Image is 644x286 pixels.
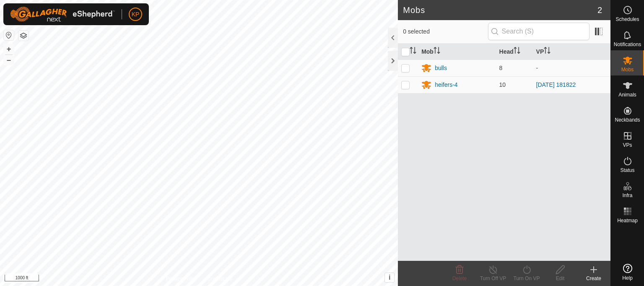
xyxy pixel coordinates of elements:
span: Help [622,276,633,281]
button: Map Layers [18,31,29,41]
span: Schedules [615,17,639,22]
span: Mobs [621,67,634,72]
button: i [385,273,394,282]
span: Delete [452,276,467,281]
span: Neckbands [615,117,640,122]
td: - [533,60,610,76]
span: Heatmap [617,218,638,223]
span: Animals [618,92,636,97]
span: 10 [499,81,506,88]
span: 2 [597,4,602,16]
div: heifers-4 [435,81,457,89]
a: [DATE] 181822 [536,81,576,88]
span: 8 [499,65,503,71]
div: Turn On VP [510,275,543,282]
p-sorticon: Activate to sort [514,48,520,55]
span: Infra [622,193,632,198]
span: 0 selected [403,27,488,36]
img: Gallagher Logo [10,7,115,22]
span: KP [132,10,140,19]
a: Help [611,260,644,284]
p-sorticon: Activate to sort [434,48,440,55]
h2: Mobs [403,5,597,15]
th: Head [496,44,533,60]
span: i [389,274,390,281]
th: VP [533,44,610,60]
a: Contact Us [207,275,232,283]
p-sorticon: Activate to sort [410,48,416,55]
input: Search (S) [488,23,589,40]
div: Edit [543,275,577,282]
th: Mob [418,44,496,60]
p-sorticon: Activate to sort [544,48,551,55]
div: Create [577,275,610,282]
button: – [4,55,14,65]
button: Reset Map [4,30,14,40]
span: Notifications [614,42,641,47]
div: bulls [435,64,447,73]
a: Privacy Policy [166,275,197,283]
button: + [4,44,14,54]
span: VPs [623,143,632,148]
div: Turn Off VP [476,275,510,282]
span: Status [620,168,634,173]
